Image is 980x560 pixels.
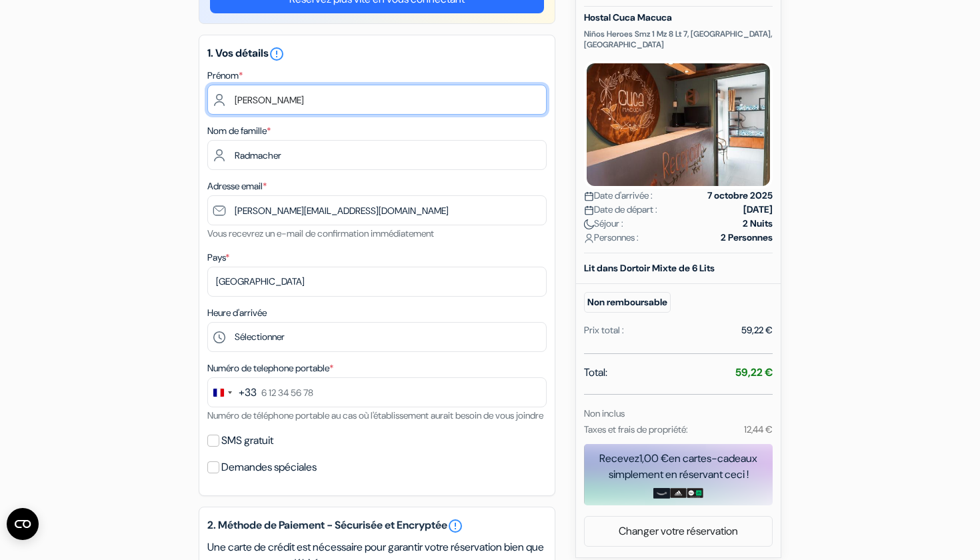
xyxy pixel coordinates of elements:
strong: 2 Personnes [721,231,773,245]
img: moon.svg [584,219,594,229]
small: Non inclus [584,407,625,419]
span: Personnes : [584,231,639,245]
img: amazon-card-no-text.png [653,488,670,499]
i: error_outline [269,46,285,62]
img: calendar.svg [584,205,594,215]
div: Recevez en cartes-cadeaux simplement en réservant ceci ! [584,451,773,483]
small: Non remboursable [584,292,671,313]
strong: [DATE] [743,203,773,217]
small: Taxes et frais de propriété: [584,423,688,435]
span: Séjour : [584,217,623,231]
img: adidas-card.png [670,488,687,499]
input: Entrer le nom de famille [207,140,547,170]
strong: 2 Nuits [743,217,773,231]
p: Niños Heroes Smz 1 Mz 8 Lt 7, [GEOGRAPHIC_DATA], [GEOGRAPHIC_DATA] [584,29,773,50]
label: Nom de famille [207,124,271,138]
img: uber-uber-eats-card.png [687,488,703,499]
button: Change country, selected France (+33) [208,378,257,407]
label: Pays [207,251,229,265]
label: Prénom [207,69,243,83]
img: user_icon.svg [584,233,594,243]
h5: Hostal Cuca Macuca [584,12,773,23]
div: Prix total : [584,323,624,337]
a: error_outline [447,518,463,534]
label: Numéro de telephone portable [207,361,333,375]
input: 6 12 34 56 78 [207,377,547,407]
img: calendar.svg [584,191,594,201]
label: Demandes spéciales [221,458,317,477]
label: SMS gratuit [221,431,273,450]
h5: 2. Méthode de Paiement - Sécurisée et Encryptée [207,518,547,534]
span: Date d'arrivée : [584,189,653,203]
button: Ouvrir le widget CMP [7,508,39,540]
h5: 1. Vos détails [207,46,547,62]
a: error_outline [269,46,285,60]
input: Entrez votre prénom [207,85,547,115]
label: Heure d'arrivée [207,306,267,320]
b: Lit dans Dortoir Mixte de 6 Lits [584,262,715,274]
span: 1,00 € [639,451,669,465]
input: Entrer adresse e-mail [207,195,547,225]
small: Vous recevrez un e-mail de confirmation immédiatement [207,227,434,239]
div: 59,22 € [741,323,773,337]
a: Changer votre réservation [585,519,772,544]
span: Date de départ : [584,203,657,217]
span: Total: [584,365,607,381]
small: 12,44 € [744,423,773,435]
strong: 7 octobre 2025 [707,189,773,203]
strong: 59,22 € [735,365,773,379]
label: Adresse email [207,179,267,193]
div: +33 [239,385,257,401]
small: Numéro de téléphone portable au cas où l'établissement aurait besoin de vous joindre [207,409,543,421]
